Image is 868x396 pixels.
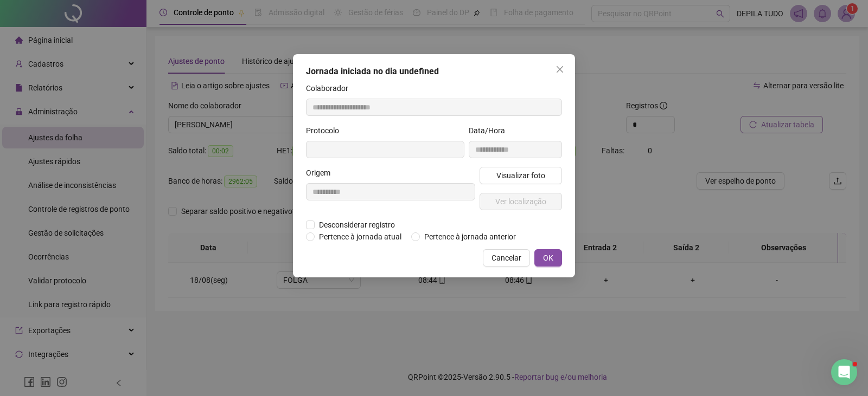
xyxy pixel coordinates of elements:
button: Ver localização [480,193,562,210]
button: Close [551,61,569,78]
span: Pertence à jornada atual [315,231,406,243]
span: Visualizar foto [496,170,545,181]
span: Pertence à jornada anterior [420,231,520,243]
span: close [556,65,564,74]
iframe: Intercom live chat [831,359,857,385]
div: Jornada iniciada no dia undefined [306,65,562,78]
label: Data/Hora [469,125,512,137]
label: Colaborador [306,82,355,94]
label: Protocolo [306,125,346,137]
span: Desconsiderar registro [315,219,399,231]
label: Origem [306,167,337,179]
span: OK [543,252,553,264]
span: Cancelar [492,252,521,264]
button: Cancelar [483,249,530,267]
button: Visualizar foto [480,167,562,184]
button: OK [534,249,562,267]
